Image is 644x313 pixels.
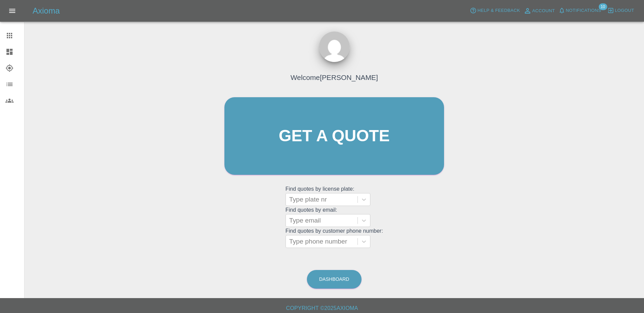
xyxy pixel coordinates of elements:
[532,7,555,15] span: Account
[522,5,557,16] a: Account
[291,72,378,83] h4: Welcome [PERSON_NAME]
[468,5,521,16] button: Help & Feedback
[4,3,20,19] button: Open drawer
[286,207,383,227] grid: Find quotes by email:
[557,5,603,16] button: Notifications
[615,7,634,15] span: Logout
[5,304,639,313] h6: Copyright © 2025 Axioma
[319,32,350,62] img: ...
[599,3,607,10] span: 10
[606,5,636,16] button: Logout
[286,228,383,248] grid: Find quotes by customer phone number:
[477,7,520,15] span: Help & Feedback
[566,7,601,15] span: Notifications
[286,186,383,206] grid: Find quotes by license plate:
[224,97,444,175] a: Get a quote
[33,5,60,16] h5: Axioma
[307,270,362,289] a: Dashboard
